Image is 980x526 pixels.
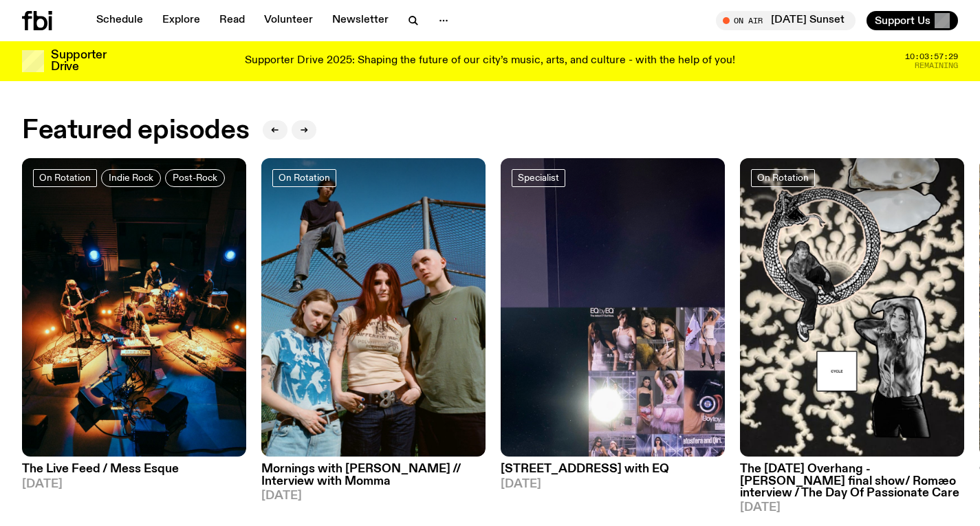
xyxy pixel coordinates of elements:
[324,11,397,30] a: Newsletter
[165,169,225,187] a: Post-Rock
[101,169,161,187] a: Indie Rock
[740,463,964,498] h3: The [DATE] Overhang - [PERSON_NAME] final show/ Romæo interview / The Day Of Passionate Care
[875,14,930,27] span: Support Us
[501,457,725,490] a: [STREET_ADDRESS] with EQ[DATE]
[915,62,958,69] span: Remaining
[751,169,815,187] a: On Rotation
[512,169,565,187] a: Specialist
[740,457,964,513] a: The [DATE] Overhang - [PERSON_NAME] final show/ Romæo interview / The Day Of Passionate Care[DATE]
[109,173,153,183] span: Indie Rock
[88,11,151,30] a: Schedule
[716,11,856,30] button: On Air[DATE] Sunset
[279,173,330,183] span: On Rotation
[261,457,486,501] a: Mornings with [PERSON_NAME] // Interview with Momma[DATE]
[22,118,249,143] h2: Featured episodes
[51,50,106,73] h3: Supporter Drive
[740,502,964,514] span: [DATE]
[518,173,559,183] span: Specialist
[757,173,809,183] span: On Rotation
[501,479,725,490] span: [DATE]
[867,11,958,30] button: Support Us
[272,169,336,187] a: On Rotation
[22,463,246,475] h3: The Live Feed / Mess Esque
[154,11,208,30] a: Explore
[211,11,253,30] a: Read
[173,173,217,183] span: Post-Rock
[39,173,91,183] span: On Rotation
[245,55,735,67] p: Supporter Drive 2025: Shaping the future of our city’s music, arts, and culture - with the help o...
[256,11,321,30] a: Volunteer
[905,53,958,61] span: 10:03:57:29
[501,463,725,475] h3: [STREET_ADDRESS] with EQ
[33,169,97,187] a: On Rotation
[261,463,486,487] h3: Mornings with [PERSON_NAME] // Interview with Momma
[22,479,246,490] span: [DATE]
[261,490,486,502] span: [DATE]
[22,457,246,490] a: The Live Feed / Mess Esque[DATE]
